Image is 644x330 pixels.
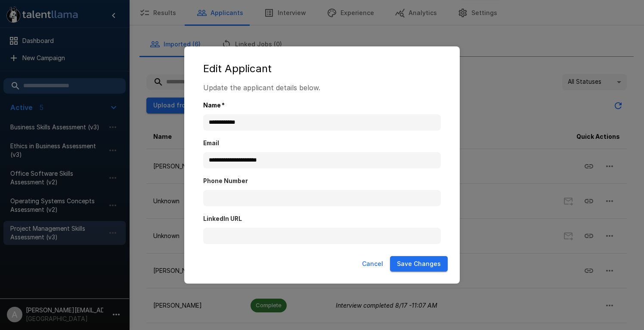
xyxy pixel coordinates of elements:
label: Email [203,139,441,148]
p: Update the applicant details below. [203,82,441,93]
label: Phone Number [203,177,441,186]
h2: Edit Applicant [193,55,451,82]
label: LinkedIn URL [203,215,441,223]
button: Save Changes [390,256,448,272]
button: Cancel [359,256,387,272]
label: Name [203,101,441,110]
